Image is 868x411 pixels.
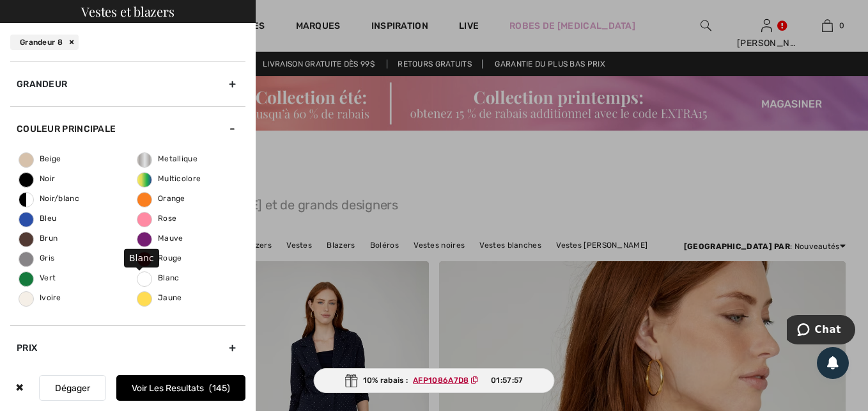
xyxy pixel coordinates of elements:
span: Metallique [137,154,198,163]
ins: AFP1086A7D8 [413,376,469,385]
span: 01:57:57 [491,375,523,386]
span: Rouge [137,254,182,262]
span: Noir/blanc [19,194,79,203]
span: Beige [19,154,61,163]
div: Couleur Principale [10,106,245,151]
span: 145 [209,383,230,394]
div: Grandeur 8 [10,35,79,50]
button: Dégager [39,375,106,401]
span: Bleu [19,214,56,223]
button: Voir les resultats145 [116,375,245,401]
span: Noir [19,174,55,183]
span: Rose [137,214,176,223]
span: Ivoire [19,293,61,302]
span: Multicolore [137,174,201,183]
span: Vert [19,273,56,282]
span: Jaune [137,293,182,302]
span: Orange [137,194,185,203]
div: Blanc [124,248,159,267]
div: ✖ [10,375,29,401]
img: Gift.svg [345,374,358,387]
span: Blanc [137,273,180,282]
iframe: Ouvre un widget dans lequel vous pouvez chatter avec l’un de nos agents [787,315,855,347]
span: Brun [19,234,58,243]
div: Prix [10,325,245,370]
span: Mauve [137,234,183,243]
div: 10% rabais : [314,368,555,393]
div: Grandeur [10,61,245,106]
span: Gris [19,254,54,262]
